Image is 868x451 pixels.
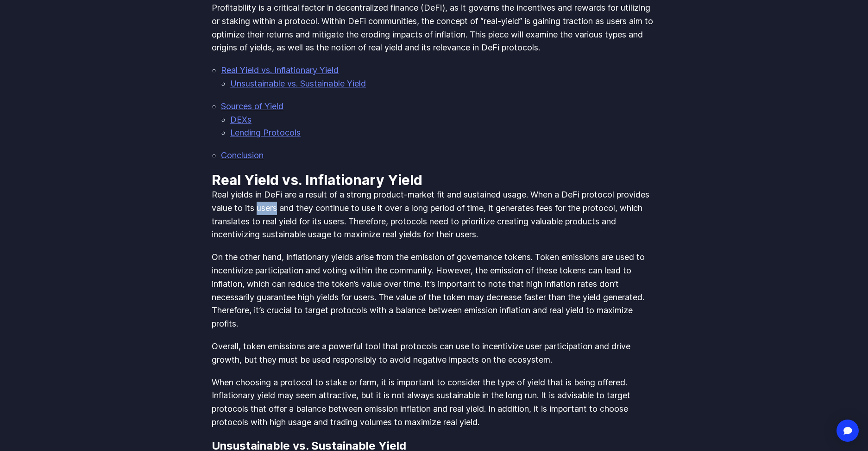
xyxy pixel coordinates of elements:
p: When choosing a protocol to stake or farm, it is important to consider the type of yield that is ... [212,376,656,429]
p: Overall, token emissions are a powerful tool that protocols can use to incentivize user participa... [212,340,656,367]
p: Profitability is a critical factor in decentralized finance (DeFi), as it governs the incentives ... [212,1,656,55]
a: Unsustainable vs. Sustainable Yield [230,79,366,88]
div: Open Intercom Messenger [837,420,859,442]
a: Lending Protocols [230,128,301,137]
strong: Real Yield vs. Inflationary Yield [212,172,422,188]
a: Conclusion [221,150,264,160]
a: Real Yield vs. Inflationary Yield [221,65,339,75]
p: On the other hand, inflationary yields arise from the emission of governance tokens. Token emissi... [212,251,656,331]
a: DEXs [230,115,252,124]
a: Sources of Yield [221,101,283,111]
p: Real yields in DeFi are a result of a strong product-market fit and sustained usage. When a DeFi ... [212,188,656,241]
